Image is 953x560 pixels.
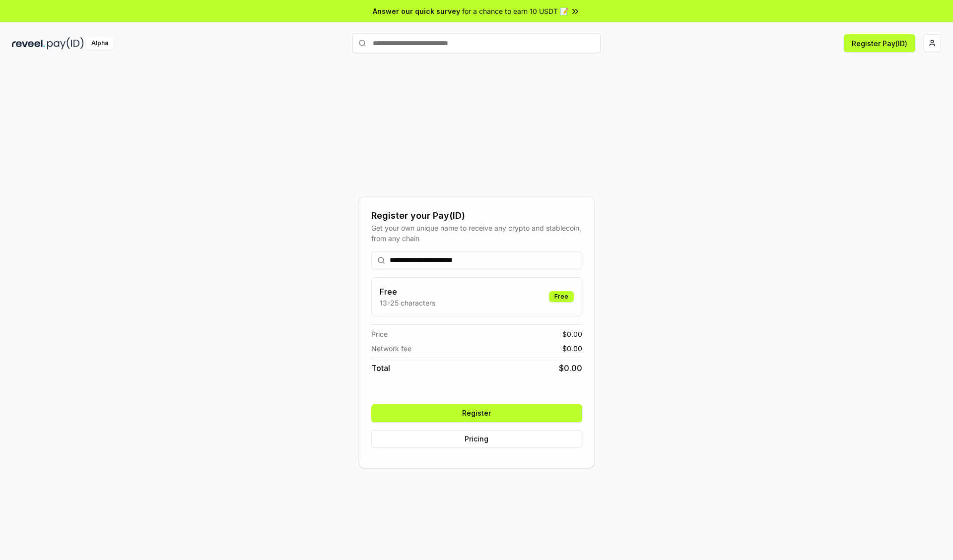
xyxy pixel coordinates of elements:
[12,37,45,50] img: reveel_dark
[371,329,388,339] span: Price
[462,6,568,16] span: for a chance to earn 10 USDT 📝
[371,404,582,422] button: Register
[371,343,411,354] span: Network fee
[371,430,582,448] button: Pricing
[380,286,435,298] h3: Free
[562,343,582,354] span: $ 0.00
[47,37,84,50] img: pay_id
[86,37,114,50] div: Alpha
[380,298,435,308] p: 13-25 characters
[373,6,460,16] span: Answer our quick survey
[371,209,582,223] div: Register your Pay(ID)
[371,223,582,244] div: Get your own unique name to receive any crypto and stablecoin, from any chain
[844,34,915,52] button: Register Pay(ID)
[562,329,582,339] span: $ 0.00
[371,362,390,374] span: Total
[549,291,574,302] div: Free
[559,362,582,374] span: $ 0.00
